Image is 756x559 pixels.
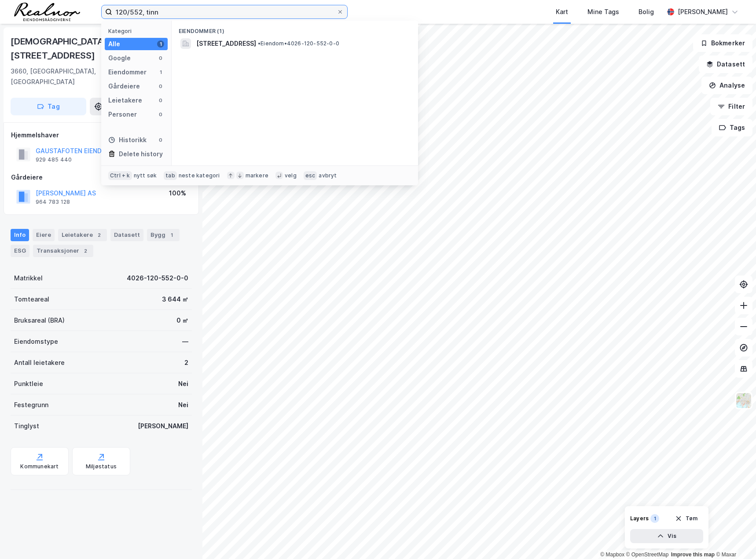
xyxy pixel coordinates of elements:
div: Leietakere [108,95,142,106]
img: Z [735,392,752,409]
div: Bygg [147,229,180,241]
div: Kart [556,7,568,17]
button: Tøm [669,511,703,526]
button: Vis [630,529,703,543]
button: Filter [710,98,752,115]
div: 929 485 440 [36,156,72,163]
div: 0 ㎡ [176,315,188,326]
div: Kommunekart [20,463,59,470]
div: Delete history [119,149,163,159]
div: 0 [157,97,164,104]
div: 100% [169,188,186,199]
div: Antall leietakere [14,357,65,368]
div: 0 [157,55,164,62]
button: Analyse [701,77,752,94]
div: Gårdeiere [108,81,140,92]
a: Mapbox [600,552,624,558]
div: 1 [167,231,176,239]
div: 1 [157,40,164,48]
div: Nei [178,379,188,389]
div: Transaksjoner [33,245,93,257]
div: Miljøstatus [86,463,117,470]
div: 964 783 128 [36,199,70,206]
div: Personer [108,109,137,120]
div: 1 [157,69,164,76]
span: • [258,40,261,47]
div: Eiendomstype [14,336,58,347]
span: [STREET_ADDRESS] [196,38,256,49]
div: Bruksareal (BRA) [14,315,65,326]
div: Kategori [108,28,168,34]
div: Info [11,229,29,241]
div: Datasett [110,229,143,241]
div: 2 [95,231,103,239]
img: realnor-logo.934646d98de889bb5806.png [14,3,80,21]
div: Punktleie [14,379,43,389]
div: [PERSON_NAME] [678,7,728,17]
button: Tags [712,119,752,136]
div: Ctrl + k [108,171,132,180]
div: avbryt [319,172,337,179]
a: OpenStreetMap [626,552,669,558]
div: [DEMOGRAPHIC_DATA][STREET_ADDRESS] [11,34,178,63]
div: 0 [157,83,164,90]
div: — [182,336,188,347]
div: ESG [11,245,29,257]
div: Gårdeiere [11,172,191,183]
div: esc [304,171,317,180]
button: Bokmerker [693,34,752,52]
div: Layers [630,515,649,522]
div: 0 [157,111,164,118]
div: velg [285,172,297,179]
div: Bolig [639,7,654,17]
span: Eiendom • 4026-120-552-0-0 [258,40,339,47]
div: Tinglyst [14,421,39,431]
a: Improve this map [671,552,715,558]
div: 2 [81,246,90,255]
div: Nei [178,400,188,410]
div: Kontrollprogram for chat [712,517,756,559]
iframe: Chat Widget [712,517,756,559]
button: Datasett [699,55,752,73]
div: nytt søk [134,172,157,179]
div: Google [108,53,131,63]
div: Alle [108,39,120,49]
div: neste kategori [179,172,220,179]
button: Tag [11,98,86,115]
input: Søk på adresse, matrikkel, gårdeiere, leietakere eller personer [112,5,337,18]
div: 0 [157,136,164,143]
div: 2 [184,357,188,368]
div: Eiere [33,229,55,241]
div: Eiendommer [108,67,147,77]
div: Festegrunn [14,400,48,410]
div: 4026-120-552-0-0 [127,273,188,283]
div: Matrikkel [14,273,43,283]
div: Historikk [108,135,147,145]
div: tab [164,171,177,180]
div: 1 [650,514,659,523]
div: [PERSON_NAME] [138,421,188,431]
div: Mine Tags [587,7,619,17]
div: Hjemmelshaver [11,130,191,140]
div: Leietakere [58,229,107,241]
div: Tomteareal [14,294,49,305]
div: markere [246,172,268,179]
div: Eiendommer (1) [172,21,418,37]
div: 3660, [GEOGRAPHIC_DATA], [GEOGRAPHIC_DATA] [11,66,152,87]
div: 3 644 ㎡ [162,294,188,305]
